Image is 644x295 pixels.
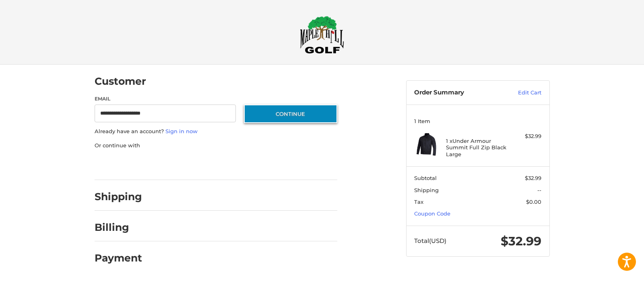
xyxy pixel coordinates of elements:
[578,273,644,295] iframe: Google Customer Reviews
[95,142,337,150] p: Or continue with
[95,221,142,234] h2: Billing
[414,118,541,124] h3: 1 Item
[510,132,541,140] div: $32.99
[95,252,142,264] h2: Payment
[160,157,221,172] iframe: PayPal-paylater
[95,95,236,103] label: Email
[92,157,152,172] iframe: PayPal-paypal
[446,138,508,157] h4: 1 x Under Armour Summit Full Zip Black Large
[414,199,423,205] span: Tax
[95,128,337,136] p: Already have an account?
[501,234,541,249] span: $32.99
[414,89,501,97] h3: Order Summary
[95,75,146,88] h2: Customer
[414,210,450,217] a: Coupon Code
[537,187,541,193] span: --
[228,157,289,172] iframe: PayPal-venmo
[525,175,541,181] span: $32.99
[414,175,437,181] span: Subtotal
[414,237,446,245] span: Total (USD)
[414,187,439,193] span: Shipping
[95,190,142,203] h2: Shipping
[165,128,198,134] a: Sign in now
[244,105,337,123] button: Continue
[300,16,344,54] img: Maple Hill Golf
[526,199,541,205] span: $0.00
[501,89,541,97] a: Edit Cart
